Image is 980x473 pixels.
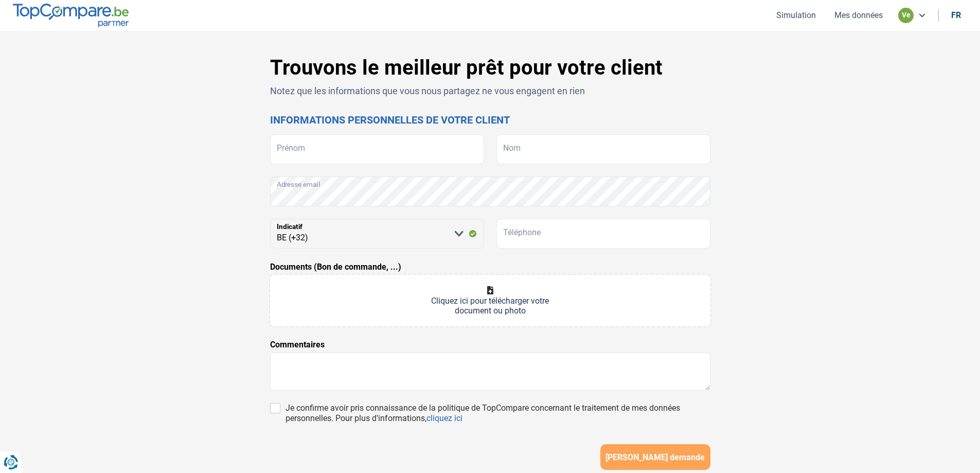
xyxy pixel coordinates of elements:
[426,413,462,423] a: cliquez ici
[831,10,886,21] button: Mes données
[496,219,710,249] input: 401020304
[270,261,401,273] label: Documents (Bon de commande, ...)
[270,219,484,249] select: Indicatif
[13,4,129,27] img: TopCompare.be
[773,10,819,21] button: Simulation
[286,403,710,424] div: Je confirme avoir pris connaissance de la politique de TopCompare concernant le traitement de mes...
[270,56,710,80] h1: Trouvons le meilleur prêt pour votre client
[600,444,710,470] button: [PERSON_NAME] demande
[270,114,710,126] h2: Informations personnelles de votre client
[951,10,961,20] div: fr
[605,452,705,462] span: [PERSON_NAME] demande
[898,8,914,23] div: ve
[270,84,710,97] p: Notez que les informations que vous nous partagez ne vous engagent en rien
[270,339,325,351] label: Commentaires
